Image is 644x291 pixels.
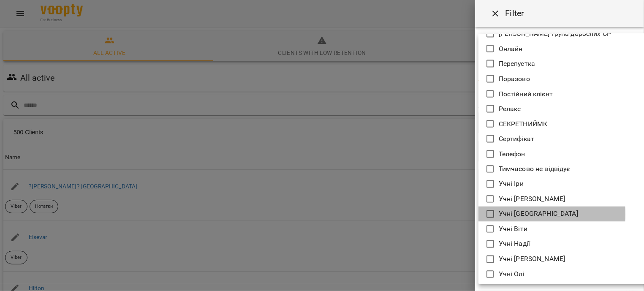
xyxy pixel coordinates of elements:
p: [PERSON_NAME] група дорослих СР [499,29,611,39]
p: Учні [PERSON_NAME] [499,194,565,204]
p: Учні Олі [499,269,524,280]
p: Тимчасово не відвідує [499,164,570,174]
p: Учні [GEOGRAPHIC_DATA] [499,209,578,219]
p: Учні [PERSON_NAME] [499,254,565,264]
p: Учні Надії [499,239,530,249]
p: Учні Віти [499,224,527,234]
p: Сертифікат [499,134,534,144]
p: Постійний клієнт [499,89,553,99]
p: Онлайн [499,44,523,54]
p: Телефон [499,149,525,159]
p: Поразово [499,74,530,84]
p: СЕКРЕТНИЙМК [499,119,548,129]
p: Релакс [499,104,521,114]
p: Учні Іри [499,179,524,189]
p: Перепустка [499,59,535,69]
